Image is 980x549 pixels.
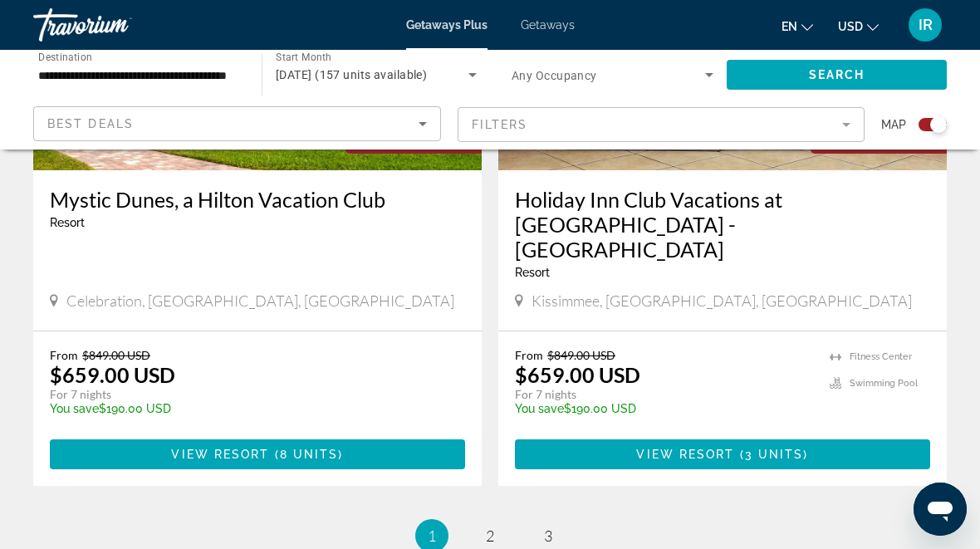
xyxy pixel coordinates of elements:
[50,402,99,415] span: You save
[406,18,488,32] a: Getaways Plus
[515,402,813,415] p: $190.00 USD
[515,362,640,387] p: $659.00 USD
[515,348,543,362] span: From
[881,113,906,136] span: Map
[50,216,85,229] span: Resort
[735,448,809,461] span: ( )
[850,351,912,362] span: Fitness Center
[50,187,465,212] a: Mystic Dunes, a Hilton Vacation Club
[809,68,865,81] span: Search
[33,3,199,47] a: Travorium
[47,114,427,134] mat-select: Sort by
[515,439,930,469] button: View Resort(3 units)
[276,68,427,81] span: [DATE] (157 units available)
[515,266,550,279] span: Resort
[171,448,269,461] span: View Resort
[850,378,918,389] span: Swimming Pool
[515,387,813,402] p: For 7 nights
[919,17,933,33] span: IR
[515,187,930,262] a: Holiday Inn Club Vacations at [GEOGRAPHIC_DATA] - [GEOGRAPHIC_DATA]
[544,527,552,545] span: 3
[838,14,879,38] button: Change currency
[727,60,947,90] button: Search
[515,402,564,415] span: You save
[66,292,454,310] span: Celebration, [GEOGRAPHIC_DATA], [GEOGRAPHIC_DATA]
[904,7,947,42] button: User Menu
[280,448,339,461] span: 8 units
[50,348,78,362] span: From
[38,51,92,62] span: Destination
[50,387,448,402] p: For 7 nights
[47,117,134,130] span: Best Deals
[547,348,615,362] span: $849.00 USD
[532,292,912,310] span: Kissimmee, [GEOGRAPHIC_DATA], [GEOGRAPHIC_DATA]
[782,20,797,33] span: en
[521,18,575,32] a: Getaways
[782,14,813,38] button: Change language
[82,348,150,362] span: $849.00 USD
[428,527,436,545] span: 1
[270,448,344,461] span: ( )
[838,20,863,33] span: USD
[276,51,331,63] span: Start Month
[486,527,494,545] span: 2
[636,448,734,461] span: View Resort
[50,439,465,469] button: View Resort(8 units)
[914,483,967,536] iframe: Button to launch messaging window
[50,362,175,387] p: $659.00 USD
[458,106,865,143] button: Filter
[512,69,597,82] span: Any Occupancy
[745,448,804,461] span: 3 units
[50,402,448,415] p: $190.00 USD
